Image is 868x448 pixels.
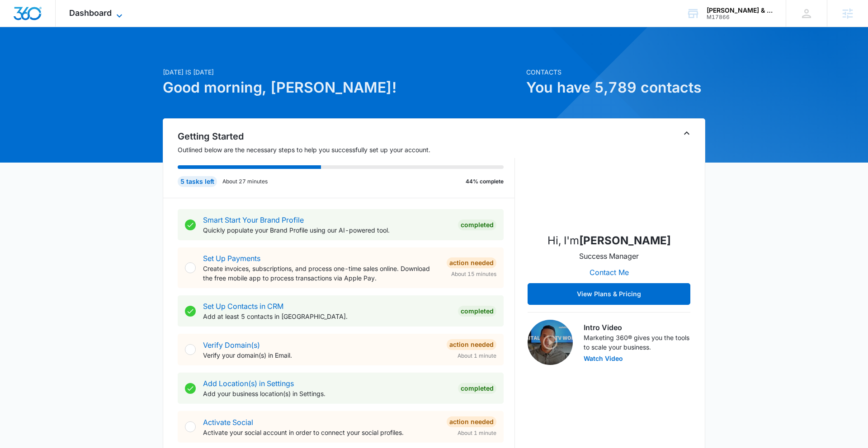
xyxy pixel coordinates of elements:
p: Hi, I'm [547,233,671,249]
div: account name [707,7,773,14]
button: Toggle Collapse [681,128,692,139]
button: View Plans & Pricing [528,283,690,305]
span: Dashboard [69,8,112,18]
h2: Getting Started [178,130,515,143]
p: About 27 minutes [222,177,268,186]
p: Success Manager [579,251,639,261]
a: Smart Start Your Brand Profile [203,215,304,224]
img: Cody McCoy [564,135,654,225]
div: account id [707,14,773,20]
a: Activate Social [203,418,253,427]
img: Intro Video [528,320,573,365]
button: Contact Me [580,261,638,283]
span: About 15 minutes [451,270,496,278]
strong: [PERSON_NAME] [579,234,671,247]
h1: You have 5,789 contacts [526,77,705,98]
a: Verify Domain(s) [203,341,260,350]
p: [DATE] is [DATE] [163,67,521,77]
p: Outlined below are the necessary steps to help you successfully set up your account. [178,145,515,154]
div: Completed [458,383,496,394]
div: Action Needed [447,339,496,350]
p: Create invoices, subscriptions, and process one-time sales online. Download the free mobile app t... [203,264,439,283]
p: Add your business location(s) in Settings. [203,389,451,398]
button: Watch Video [584,355,623,362]
p: Marketing 360® gives you the tools to scale your business. [584,333,690,352]
p: Add at least 5 contacts in [GEOGRAPHIC_DATA]. [203,312,451,321]
span: About 1 minute [458,429,496,437]
p: Quickly populate your Brand Profile using our AI-powered tool. [203,225,451,235]
span: About 1 minute [458,352,496,360]
p: Verify your domain(s) in Email. [203,350,439,360]
div: Action Needed [447,416,496,427]
div: Action Needed [447,257,496,268]
h1: Good morning, [PERSON_NAME]! [163,77,521,98]
p: 44% complete [466,177,504,186]
p: Contacts [526,67,705,77]
div: 5 tasks left [178,176,217,187]
a: Set Up Contacts in CRM [203,302,283,311]
h3: Intro Video [584,322,690,333]
a: Set Up Payments [203,254,260,263]
div: Completed [458,219,496,230]
a: Add Location(s) in Settings [203,379,294,388]
p: Activate your social account in order to connect your social profiles. [203,428,439,437]
div: Completed [458,306,496,317]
